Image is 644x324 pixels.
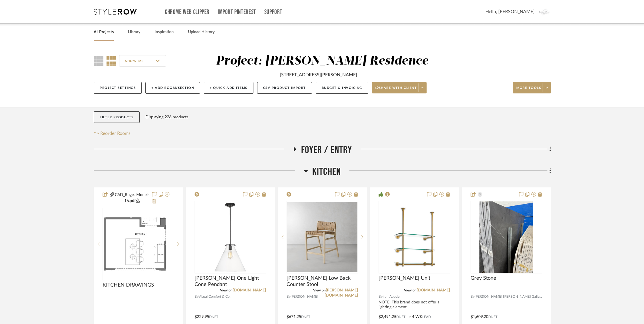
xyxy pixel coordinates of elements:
button: CSV Product Import [257,82,312,94]
span: [PERSON_NAME] Unit [379,275,430,281]
img: avatar [539,6,551,18]
button: Project Settings [94,82,142,94]
span: More tools [516,86,541,94]
span: Hello, [PERSON_NAME] [485,8,535,15]
span: By [379,294,383,299]
button: Share with client [372,82,427,93]
button: + Quick Add Items [204,82,253,94]
img: Stratton Low Back Counter Stool [287,202,357,272]
span: Grey Stone [471,275,496,281]
img: Kate One Light Cone Pendant [195,202,265,272]
a: Library [128,28,140,36]
a: Upload History [188,28,215,36]
span: [PERSON_NAME] [291,294,318,299]
img: KITCHEN DRAWINGS [103,217,173,271]
span: KITCHEN DRAWINGS [103,282,154,288]
button: Reorder Rooms [94,130,131,137]
span: [PERSON_NAME] One Light Cone Pendant [195,275,266,288]
button: CAD_Roge...Model-16.pdf [115,191,149,205]
span: View on [313,289,326,292]
div: [STREET_ADDRESS][PERSON_NAME] [280,71,357,78]
span: Visual Comfort & Co. [199,294,231,299]
a: [DOMAIN_NAME] [417,288,450,292]
span: Share with client [375,86,417,94]
a: Import Pinterest [218,10,256,15]
div: 0 [379,201,450,273]
button: Filter Products [94,111,140,123]
span: Iron Abode [383,294,399,299]
button: More tools [513,82,551,93]
span: View on [404,289,417,292]
div: Project: [PERSON_NAME] Residence [216,55,428,67]
span: [PERSON_NAME] Low Back Counter Stool [287,275,358,288]
span: Foyer / Entry [301,144,352,156]
a: Chrome Web Clipper [165,10,209,15]
button: Budget & Invoicing [316,82,368,94]
a: [PERSON_NAME][DOMAIN_NAME] [325,288,358,297]
a: [DOMAIN_NAME] [233,288,266,292]
img: Leo Shelving Unit [379,202,449,272]
img: Grey Stone [479,201,533,273]
a: All Projects [94,28,114,36]
span: By [195,294,199,299]
button: + Add Room/Section [145,82,200,94]
div: Displaying 226 products [145,111,188,123]
span: View on [220,289,233,292]
span: By [287,294,291,299]
span: Kitchen [312,166,341,178]
a: Inspiration [155,28,174,36]
a: Support [264,10,282,15]
div: 0 [287,201,358,273]
span: Reorder Rooms [100,130,131,137]
span: By [471,294,475,299]
span: [PERSON_NAME] [PERSON_NAME] Gallery [475,294,542,299]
